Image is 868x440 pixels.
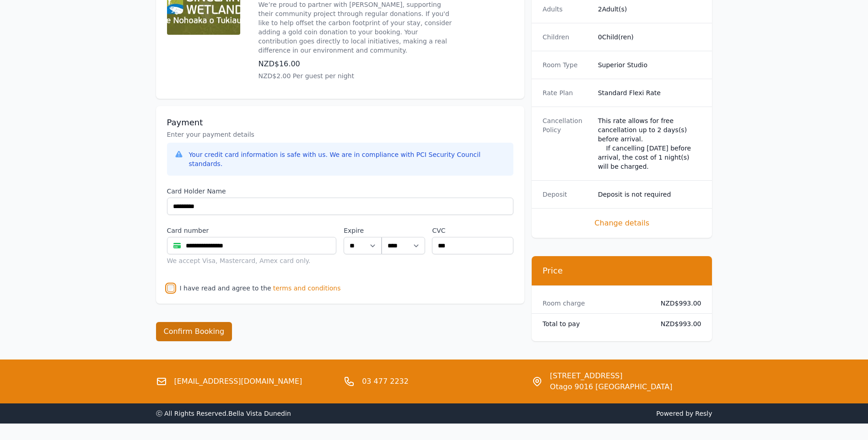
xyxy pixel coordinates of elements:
dd: NZD$993.00 [653,299,701,308]
div: We accept Visa, Mastercard, Amex card only. [167,256,337,265]
dt: Adults [543,5,591,14]
label: Card number [167,226,337,235]
dd: Deposit is not required [598,190,701,199]
h3: Price [543,265,701,276]
div: Your credit card information is safe with us. We are in compliance with PCI Security Council stan... [189,150,506,168]
label: I have read and agree to the [180,284,271,292]
label: . [382,226,425,235]
dd: 0 Child(ren) [598,32,701,42]
label: Expire [344,226,382,235]
dd: 2 Adult(s) [598,5,701,14]
dt: Room Type [543,60,591,70]
dd: NZD$993.00 [653,319,701,328]
span: [STREET_ADDRESS] [550,370,673,381]
span: Change details [543,218,701,229]
label: CVC [432,226,513,235]
span: ⓒ All Rights Reserved. Bella Vista Dunedin [156,410,291,417]
dt: Cancellation Policy [543,116,591,171]
span: terms and conditions [273,284,341,293]
div: This rate allows for free cancellation up to 2 days(s) before arrival. If cancelling [DATE] befor... [598,116,701,171]
a: 03 477 2232 [362,376,409,387]
button: Confirm Booking [156,322,232,341]
dt: Deposit [543,190,591,199]
a: Resly [695,410,712,417]
p: NZD$16.00 [259,59,455,70]
label: Card Holder Name [167,187,513,196]
dd: Standard Flexi Rate [598,88,701,97]
p: Enter your payment details [167,130,513,139]
dt: Total to pay [543,319,646,328]
p: NZD$2.00 Per guest per night [259,71,455,80]
a: [EMAIL_ADDRESS][DOMAIN_NAME] [174,376,302,387]
dt: Children [543,32,591,42]
dt: Rate Plan [543,88,591,97]
dt: Room charge [543,299,646,308]
dd: Superior Studio [598,60,701,70]
h3: Payment [167,117,513,128]
span: Otago 9016 [GEOGRAPHIC_DATA] [550,381,673,392]
span: Powered by [438,409,712,418]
